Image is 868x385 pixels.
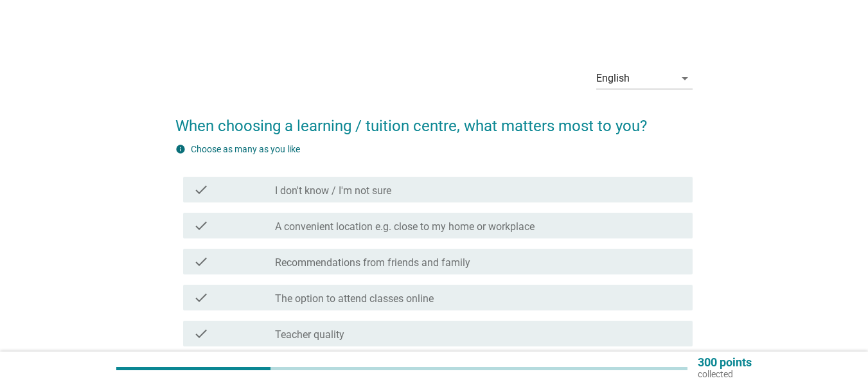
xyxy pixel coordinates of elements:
label: Recommendations from friends and family [275,256,470,269]
i: arrow_drop_down [677,71,693,86]
label: Teacher quality [275,328,344,341]
i: info [175,144,186,154]
label: I don't know / I'm not sure [275,184,391,197]
p: collected [698,368,752,380]
i: check [193,290,209,305]
i: check [193,326,209,341]
label: Choose as many as you like [191,144,300,154]
h2: When choosing a learning / tuition centre, what matters most to you? [175,102,693,138]
label: A convenient location e.g. close to my home or workplace [275,220,535,233]
i: check [193,254,209,269]
div: English [596,73,630,84]
p: 300 points [698,357,752,368]
i: check [193,182,209,197]
i: check [193,218,209,233]
label: The option to attend classes online [275,292,434,305]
